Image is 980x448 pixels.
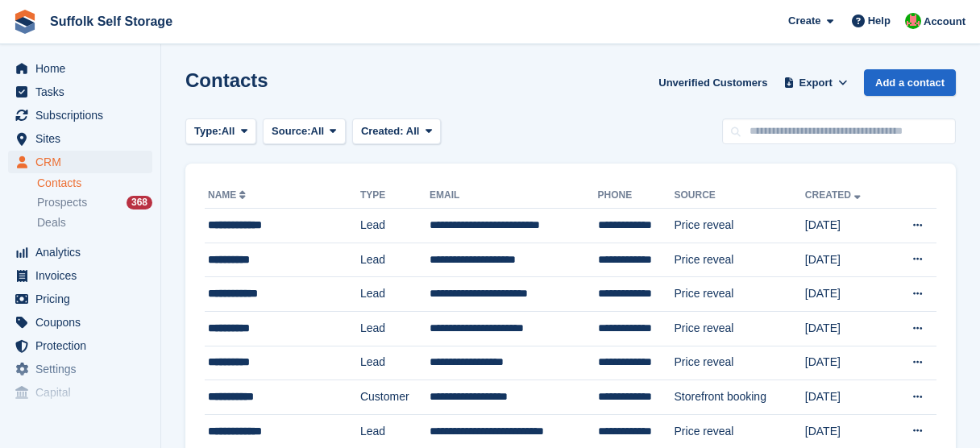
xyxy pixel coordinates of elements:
td: Lead [360,311,430,346]
th: Email [430,183,598,209]
a: menu [8,127,152,150]
a: menu [8,311,152,334]
td: Lead [360,243,430,277]
span: Deals [37,215,66,230]
a: Suffolk Self Storage [44,8,179,35]
button: Source: All [263,118,346,145]
span: Protection [35,334,132,357]
td: [DATE] [805,380,889,415]
a: menu [8,57,152,80]
a: menu [8,264,152,287]
span: Analytics [35,241,132,263]
a: menu [8,358,152,380]
span: Type: [194,123,222,139]
span: Invoices [35,264,132,287]
a: Created [805,189,864,201]
span: Settings [35,358,132,380]
td: Price reveal [675,311,805,346]
td: [DATE] [805,243,889,277]
span: All [222,123,235,139]
a: menu [8,334,152,357]
span: Created: [361,125,404,137]
td: [DATE] [805,277,889,312]
td: Customer [360,380,430,415]
span: All [406,125,420,137]
button: Export [780,69,851,96]
td: [DATE] [805,209,889,243]
a: menu [8,381,152,404]
td: Price reveal [675,209,805,243]
td: Lead [360,209,430,243]
th: Type [360,183,430,209]
a: menu [8,288,152,310]
span: Source: [272,123,310,139]
span: CRM [35,151,132,173]
span: Account [924,14,965,30]
a: Add a contact [864,69,956,96]
span: All [311,123,325,139]
span: Export [799,75,833,91]
th: Phone [598,183,675,209]
a: menu [8,81,152,103]
td: Lead [360,346,430,380]
button: Type: All [185,118,256,145]
span: Create [788,13,820,29]
div: 368 [127,196,152,209]
td: Price reveal [675,346,805,380]
td: Price reveal [675,243,805,277]
a: menu [8,241,152,263]
a: menu [8,151,152,173]
img: David Caucutt [905,13,921,29]
a: Name [208,189,249,201]
span: Prospects [37,195,87,210]
a: menu [8,104,152,127]
a: Prospects 368 [37,194,152,211]
a: Contacts [37,176,152,191]
a: Deals [37,214,152,231]
span: Help [868,13,891,29]
span: Tasks [35,81,132,103]
span: Sites [35,127,132,150]
th: Source [675,183,805,209]
span: Coupons [35,311,132,334]
td: Lead [360,277,430,312]
button: Created: All [352,118,441,145]
td: [DATE] [805,311,889,346]
span: Home [35,57,132,80]
span: Capital [35,381,132,404]
td: Storefront booking [675,380,805,415]
a: Unverified Customers [652,69,774,96]
td: Price reveal [675,277,805,312]
td: [DATE] [805,346,889,380]
span: Subscriptions [35,104,132,127]
h1: Contacts [185,69,268,91]
img: stora-icon-8386f47178a22dfd0bd8f6a31ec36ba5ce8667c1dd55bd0f319d3a0aa187defe.svg [13,10,37,34]
span: Pricing [35,288,132,310]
